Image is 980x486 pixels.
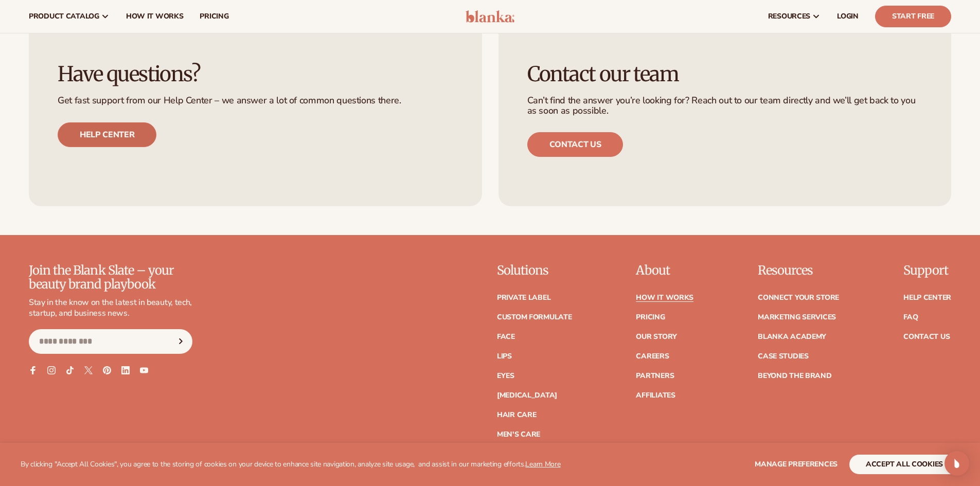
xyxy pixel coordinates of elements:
a: Case Studies [758,353,809,360]
a: Blanka Academy [758,333,826,340]
p: Get fast support from our Help Center – we answer a lot of common questions there. [58,96,453,106]
img: logo [466,10,514,23]
a: Partners [636,372,674,380]
p: About [636,264,693,277]
h3: Have questions? [58,63,453,85]
a: Connect your store [758,294,839,301]
a: How It Works [636,294,693,301]
a: Eyes [497,372,514,380]
p: Stay in the know on the latest in beauty, tech, startup, and business news. [29,297,192,319]
a: Men's Care [497,431,540,438]
a: Help Center [903,294,951,301]
a: Contact Us [903,333,950,340]
a: Careers [636,353,669,360]
p: Solutions [497,264,572,277]
h3: Contact our team [527,63,923,85]
a: [MEDICAL_DATA] [497,392,557,399]
a: Private label [497,294,550,301]
p: By clicking "Accept All Cookies", you agree to the storing of cookies on your device to enhance s... [21,460,561,469]
span: How It Works [126,12,184,21]
a: Help center [58,122,156,147]
p: Support [903,264,951,277]
span: product catalog [29,12,99,21]
div: Open Intercom Messenger [945,451,969,476]
a: Start Free [875,6,951,27]
a: Pricing [636,314,665,321]
p: Join the Blank Slate – your beauty brand playbook [29,264,192,291]
a: Custom formulate [497,314,572,321]
a: Marketing services [758,314,836,321]
a: Affiliates [636,392,675,399]
a: Beyond the brand [758,372,832,380]
button: accept all cookies [849,455,959,474]
a: Our Story [636,333,676,340]
a: Learn More [525,459,560,469]
button: Manage preferences [755,455,838,474]
a: FAQ [903,314,918,321]
a: Hair Care [497,411,536,419]
span: pricing [200,12,228,21]
button: Subscribe [169,329,192,354]
span: LOGIN [837,12,859,21]
p: Resources [758,264,839,277]
a: Face [497,333,515,340]
p: Can’t find the answer you’re looking for? Reach out to our team directly and we’ll get back to yo... [527,96,923,116]
span: resources [768,12,810,21]
span: Manage preferences [755,459,838,469]
a: Lips [497,353,512,360]
a: Contact us [527,132,623,157]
